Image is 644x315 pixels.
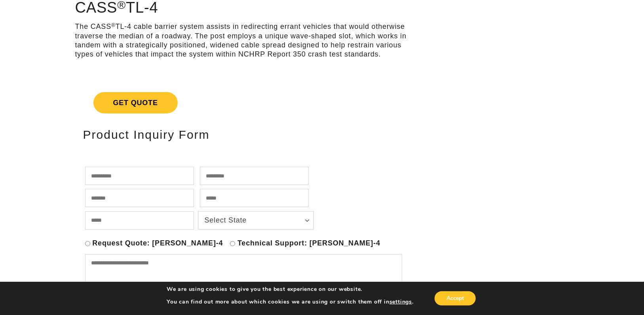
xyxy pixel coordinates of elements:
button: Accept [435,291,476,306]
label: Request Quote: [PERSON_NAME]-4 [92,239,223,248]
a: Select State [198,211,313,229]
span: Select State [205,215,299,225]
sup: ® [111,22,116,28]
p: The CASS TL-4 cable barrier system assists in redirecting errant vehicles that would otherwise tr... [75,22,408,59]
button: settings [389,298,412,306]
h2: Product Inquiry Form [83,128,400,141]
a: Get Quote [75,83,408,123]
label: Technical Support: [PERSON_NAME]-4 [237,239,380,248]
span: Get Quote [93,92,178,113]
p: We are using cookies to give you the best experience on our website. [167,286,414,293]
p: You can find out more about which cookies we are using or switch them off in . [167,298,414,306]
